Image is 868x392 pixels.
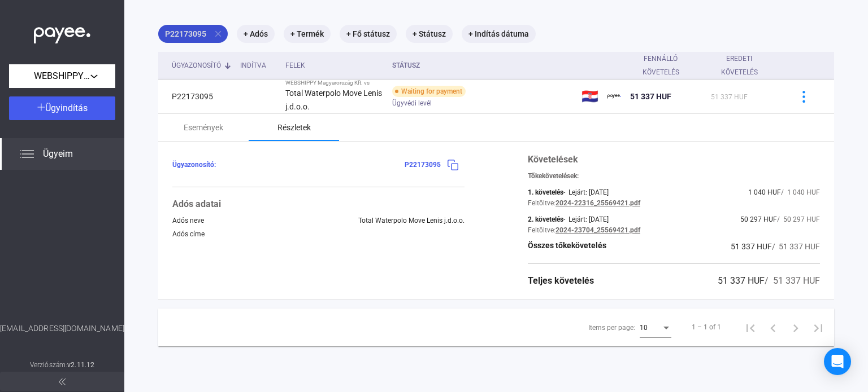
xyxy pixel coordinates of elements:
[240,59,276,72] div: Indítva
[172,59,221,72] div: Ügyazonosító
[392,96,432,110] span: Ügyvédi levél
[405,161,441,169] span: P22173095
[277,121,311,134] div: Részletek
[718,275,765,286] span: 51 337 HUF
[406,25,453,43] mat-chip: + Státusz
[784,316,807,338] button: Next page
[158,25,228,43] mat-chip: P22173095
[640,320,671,334] mat-select: Items per page:
[184,121,223,134] div: Események
[555,199,640,207] a: 2024-22316_25569421.pdf
[59,378,66,385] img: arrow-double-left-grey.svg
[34,69,90,83] span: WEBSHIPPY Magyarország Kft.
[798,91,810,103] img: more-blue
[528,199,555,207] div: Feltöltve:
[392,86,466,97] div: Waiting for payment
[563,188,609,196] div: - Lejárt: [DATE]
[237,25,275,43] mat-chip: + Adós
[563,215,609,223] div: - Lejárt: [DATE]
[447,159,459,171] img: copy-blue
[213,29,223,39] mat-icon: close
[630,92,671,101] span: 51 337 HUF
[607,90,621,103] img: payee-logo
[43,147,73,161] span: Ügyeim
[158,80,236,114] td: P22173095
[172,217,204,224] div: Adós neve
[528,226,555,234] div: Feltöltve:
[67,361,94,369] strong: v2.11.12
[630,52,692,79] div: Fennálló követelés
[762,316,784,338] button: Previous page
[588,321,635,334] div: Items per page:
[388,52,577,80] th: Státusz
[740,215,777,223] span: 50 297 HUF
[34,21,90,44] img: white-payee-white-dot.svg
[172,230,205,238] div: Adós címe
[340,25,397,43] mat-chip: + Fő státusz
[528,188,563,196] div: 1. követelés
[748,188,781,196] span: 1 040 HUF
[640,324,648,332] span: 10
[711,93,748,101] span: 51 337 HUF
[528,274,594,288] div: Teljes követelés
[172,161,216,169] span: Ügyazonosító:
[824,348,851,375] div: Open Intercom Messenger
[9,64,115,88] button: WEBSHIPPY Magyarország Kft.
[807,316,830,338] button: Last page
[37,103,45,111] img: plus-white.svg
[441,153,465,177] button: copy-blue
[45,103,88,113] span: Ügyindítás
[462,25,536,43] mat-chip: + Indítás dátuma
[731,242,772,251] span: 51 337 HUF
[781,188,820,196] span: / 1 040 HUF
[528,240,606,253] div: Összes tőkekövetelés
[285,59,305,72] div: Felek
[528,172,820,180] div: Tőkekövetelések:
[172,59,231,72] div: Ügyazonosító
[172,197,465,211] div: Adós adatai
[284,25,331,43] mat-chip: + Termék
[285,89,382,111] strong: Total Waterpolo Move Lenis j.d.o.o.
[711,52,778,79] div: Eredeti követelés
[285,80,383,86] div: WEBSHIPPY Magyarország Kft. vs
[240,59,266,72] div: Indítva
[630,52,702,79] div: Fennálló követelés
[577,80,603,114] td: 🇭🇷
[9,96,115,120] button: Ügyindítás
[528,153,820,166] div: Követelések
[711,52,767,79] div: Eredeti követelés
[692,320,721,334] div: 1 – 1 of 1
[765,275,820,286] span: / 51 337 HUF
[528,215,563,223] div: 2. követelés
[358,217,465,224] div: Total Waterpolo Move Lenis j.d.o.o.
[739,316,762,338] button: First page
[285,59,383,72] div: Felek
[772,242,820,251] span: / 51 337 HUF
[792,85,815,108] button: more-blue
[777,215,820,223] span: / 50 297 HUF
[555,226,640,234] a: 2024-23704_25569421.pdf
[20,147,34,161] img: list.svg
